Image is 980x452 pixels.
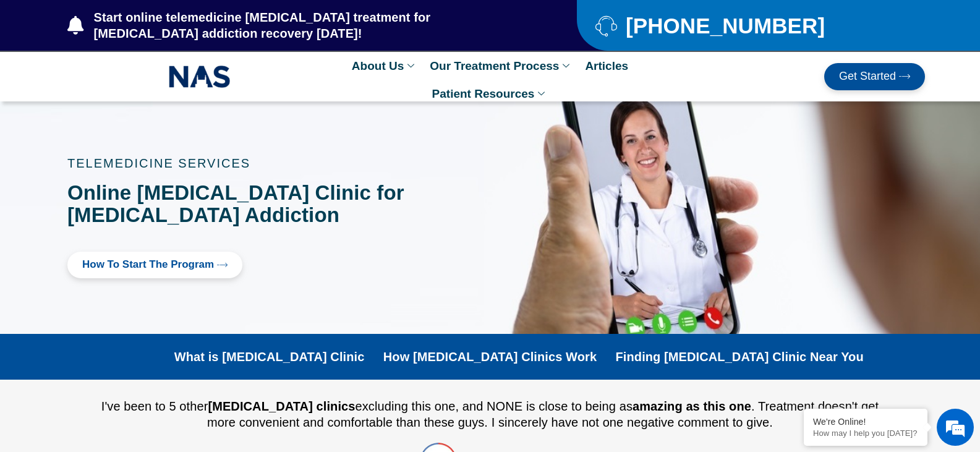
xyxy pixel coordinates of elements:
a: Patient Resources [426,80,555,108]
a: [PHONE_NUMBER] [595,15,894,36]
h1: Online [MEDICAL_DATA] Clinic for [MEDICAL_DATA] Addiction [67,182,453,227]
a: Get Started [824,63,925,90]
div: We're Online! [813,417,918,427]
a: How [MEDICAL_DATA] Clinics Work [383,349,597,364]
p: How may I help you today? [813,429,918,438]
a: Our Treatment Process [424,52,579,80]
a: Finding [MEDICAL_DATA] Clinic Near You [616,349,864,364]
a: What is [MEDICAL_DATA] Clinic [174,349,365,364]
a: About Us [346,52,424,80]
b: [MEDICAL_DATA] clinics [208,399,355,413]
span: Get Started [839,70,896,83]
a: How to Start the program [67,252,242,278]
a: Start online telemedicine [MEDICAL_DATA] treatment for [MEDICAL_DATA] addiction recovery [DATE]! [67,9,527,41]
a: Articles [579,52,634,80]
b: amazing as this one [633,399,751,413]
div: I've been to 5 other excluding this one, and NONE is close to being as . Treatment doesn't get mo... [98,398,882,430]
p: TELEMEDICINE SERVICES [67,157,453,169]
span: Start online telemedicine [MEDICAL_DATA] treatment for [MEDICAL_DATA] addiction recovery [DATE]! [91,9,528,41]
span: [PHONE_NUMBER] [623,18,825,33]
img: NAS_email_signature-removebg-preview.png [169,62,231,91]
span: How to Start the program [82,259,214,271]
